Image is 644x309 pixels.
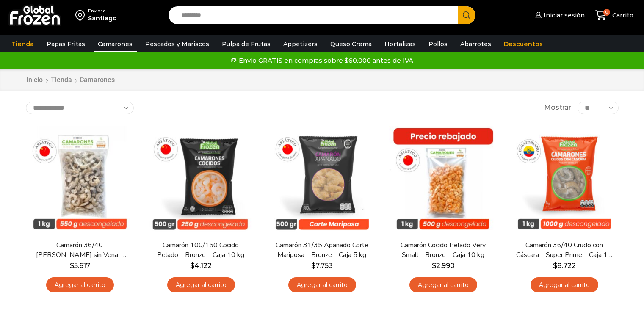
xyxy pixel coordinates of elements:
[50,75,72,85] a: Tienda
[88,14,117,22] div: Santiago
[458,6,475,24] button: Search button
[500,36,547,52] a: Descuentos
[31,240,128,260] a: Camarón 36/40 [PERSON_NAME] sin Vena – Bronze – Caja 10 kg
[70,262,74,270] span: $
[152,240,249,260] a: Camarón 100/150 Cocido Pelado – Bronze – Caja 10 kg
[80,76,115,84] h1: Camarones
[190,262,194,270] span: $
[311,262,315,270] span: $
[553,262,557,270] span: $
[94,36,137,52] a: Camarones
[409,277,477,293] a: Agregar al carrito: “Camarón Cocido Pelado Very Small - Bronze - Caja 10 kg”
[279,36,322,52] a: Appetizers
[141,36,213,52] a: Pescados y Mariscos
[326,36,376,52] a: Queso Crema
[610,11,633,19] span: Carrito
[190,262,212,270] bdi: 4.122
[26,102,134,114] select: Pedido de la tienda
[42,36,89,52] a: Papas Fritas
[432,262,455,270] bdi: 2.990
[533,7,585,24] a: Iniciar sesión
[26,75,115,85] nav: Breadcrumb
[46,277,114,293] a: Agregar al carrito: “Camarón 36/40 Crudo Pelado sin Vena - Bronze - Caja 10 kg”
[218,36,275,52] a: Pulpa de Frutas
[593,6,636,25] a: 0 Carrito
[515,240,613,260] a: Camarón 36/40 Crudo con Cáscara – Super Prime – Caja 10 kg
[288,277,356,293] a: Agregar al carrito: “Camarón 31/35 Apanado Corte Mariposa - Bronze - Caja 5 kg”
[432,262,436,270] span: $
[7,36,38,52] a: Tienda
[273,240,370,260] a: Camarón 31/35 Apanado Corte Mariposa – Bronze – Caja 5 kg
[70,262,90,270] bdi: 5.617
[380,36,420,52] a: Hortalizas
[311,262,333,270] bdi: 7.753
[88,8,117,14] div: Enviar a
[544,103,571,113] span: Mostrar
[553,262,576,270] bdi: 8.722
[456,36,495,52] a: Abarrotes
[542,11,585,19] span: Iniciar sesión
[26,75,43,85] a: Inicio
[167,277,235,293] a: Agregar al carrito: “Camarón 100/150 Cocido Pelado - Bronze - Caja 10 kg”
[394,240,492,260] a: Camarón Cocido Pelado Very Small – Bronze – Caja 10 kg
[603,9,610,16] span: 0
[531,277,598,293] a: Agregar al carrito: “Camarón 36/40 Crudo con Cáscara - Super Prime - Caja 10 kg”
[424,36,452,52] a: Pollos
[75,8,88,22] img: address-field-icon.svg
